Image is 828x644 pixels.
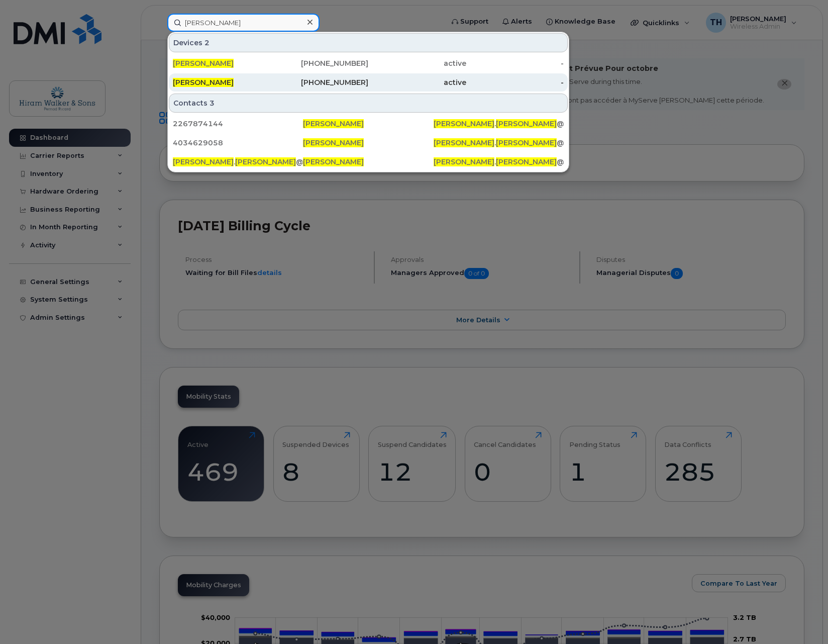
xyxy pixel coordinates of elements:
[496,138,557,147] span: [PERSON_NAME]
[434,119,564,129] div: . @[DOMAIN_NAME]
[368,77,466,87] div: active
[173,119,303,129] div: 2267874144
[303,157,364,166] span: [PERSON_NAME]
[271,77,369,87] div: [PHONE_NUMBER]
[303,138,364,147] span: [PERSON_NAME]
[210,98,215,108] span: 3
[173,157,303,167] div: . @[DOMAIN_NAME]
[434,157,494,166] span: [PERSON_NAME]
[169,153,568,171] a: [PERSON_NAME].[PERSON_NAME]@[DOMAIN_NAME][PERSON_NAME][PERSON_NAME].[PERSON_NAME]@[DOMAIN_NAME]
[169,134,568,152] a: 4034629058[PERSON_NAME][PERSON_NAME].[PERSON_NAME]@[DOMAIN_NAME]
[271,58,369,68] div: [PHONE_NUMBER]
[434,157,564,167] div: . @[DOMAIN_NAME]
[173,59,234,68] span: [PERSON_NAME]
[434,138,564,148] div: . @[DOMAIN_NAME]
[169,94,568,113] div: Contacts
[169,73,568,91] a: [PERSON_NAME][PHONE_NUMBER]active-
[169,33,568,52] div: Devices
[204,38,210,48] span: 2
[169,54,568,72] a: [PERSON_NAME][PHONE_NUMBER]active-
[466,77,564,87] div: -
[434,119,494,128] span: [PERSON_NAME]
[173,138,303,148] div: 4034629058
[173,78,234,87] span: [PERSON_NAME]
[303,119,364,128] span: [PERSON_NAME]
[466,58,564,68] div: -
[169,115,568,133] a: 2267874144[PERSON_NAME][PERSON_NAME].[PERSON_NAME]@[DOMAIN_NAME]
[368,58,466,68] div: active
[496,157,557,166] span: [PERSON_NAME]
[434,138,494,147] span: [PERSON_NAME]
[173,157,234,166] span: [PERSON_NAME]
[235,157,296,166] span: [PERSON_NAME]
[496,119,557,128] span: [PERSON_NAME]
